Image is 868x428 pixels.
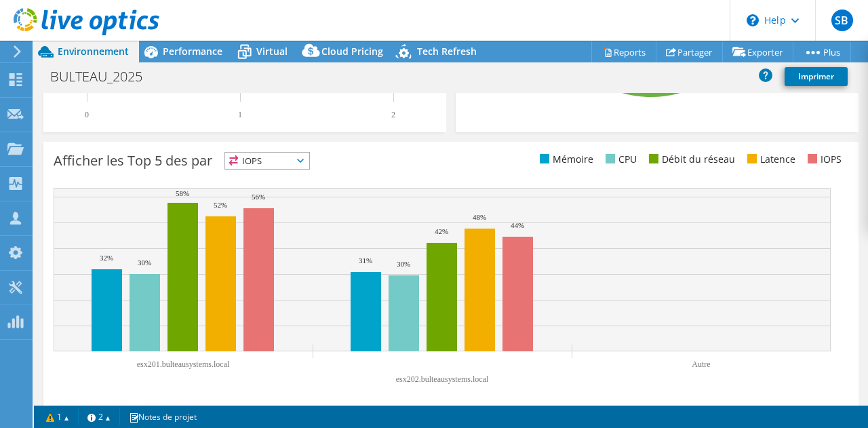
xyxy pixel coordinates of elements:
[397,260,410,268] text: 30%
[747,14,759,26] svg: \n
[37,408,79,425] a: 1
[119,408,206,425] a: Notes de projet
[100,254,113,262] text: 32%
[238,110,242,119] text: 1
[391,110,395,119] text: 2
[137,359,230,369] text: esx201.bulteausystems.local
[44,69,163,84] h1: BULTEAU_2025
[692,359,710,369] text: Autre
[804,152,842,167] li: IOPS
[163,45,222,58] span: Performance
[78,408,120,425] a: 2
[744,152,795,167] li: Latence
[602,152,637,167] li: CPU
[536,152,593,167] li: Mémoire
[58,45,129,58] span: Environnement
[321,45,383,58] span: Cloud Pricing
[435,227,448,235] text: 42%
[176,189,189,197] text: 58%
[252,193,265,201] text: 56%
[722,41,793,62] a: Exporter
[793,41,851,62] a: Plus
[511,221,524,229] text: 44%
[656,41,723,62] a: Partager
[831,9,853,31] span: SB
[85,110,89,119] text: 0
[785,67,848,86] a: Imprimer
[417,45,477,58] span: Tech Refresh
[225,153,309,169] span: IOPS
[256,45,288,58] span: Virtual
[646,152,735,167] li: Débit du réseau
[591,41,656,62] a: Reports
[473,213,486,221] text: 48%
[138,258,151,267] text: 30%
[359,256,372,265] text: 31%
[214,201,227,209] text: 52%
[396,374,489,384] text: esx202.bulteausystems.local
